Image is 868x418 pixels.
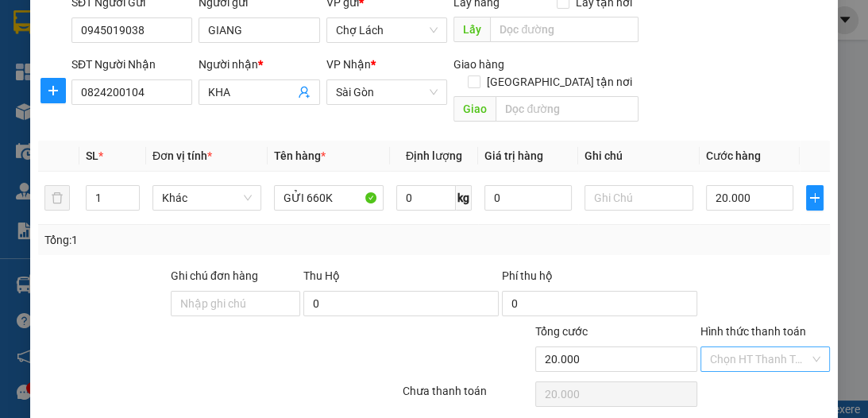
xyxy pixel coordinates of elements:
span: Lấy [453,17,490,42]
span: [GEOGRAPHIC_DATA] tận nơi [480,73,638,91]
span: plus [41,84,65,97]
span: Giá trị hàng [484,149,543,162]
span: Giao [453,96,496,122]
span: user-add [298,86,311,99]
input: VD: Bàn, Ghế [274,185,383,211]
input: 0 [484,185,572,211]
label: Ghi chú đơn hàng [171,269,258,282]
div: Phí thu hộ [502,267,697,291]
div: Chưa thanh toán [401,382,534,410]
span: Cước hàng [706,149,761,162]
button: plus [41,78,66,103]
span: VP Nhận [326,58,371,71]
input: Ghi chú đơn hàng [171,291,300,316]
span: kg [456,185,472,211]
label: Hình thức thanh toán [700,325,806,338]
span: Sài Gòn [336,80,438,104]
div: SĐT Người Nhận [71,56,192,73]
span: Tổng cước [535,325,588,338]
input: Dọc đường [496,96,638,122]
span: Thu Hộ [303,269,340,282]
button: delete [44,185,70,211]
span: Tên hàng [274,149,326,162]
button: plus [806,185,824,211]
span: Giao hàng [453,58,504,71]
input: Ghi Chú [584,185,693,211]
th: Ghi chú [578,141,700,172]
div: Người nhận [199,56,319,73]
span: plus [807,192,823,204]
span: Khác [162,186,252,210]
span: Định lượng [406,149,462,162]
div: Tổng: 1 [44,231,337,249]
span: Đơn vị tính [152,149,212,162]
span: SL [86,149,98,162]
input: Dọc đường [490,17,638,42]
span: Chợ Lách [336,18,438,42]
